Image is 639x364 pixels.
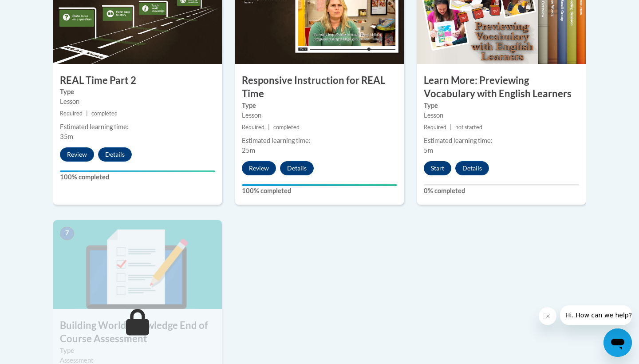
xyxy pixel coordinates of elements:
[242,111,397,120] div: Lesson
[268,124,270,131] span: |
[60,172,215,182] label: 100% completed
[242,184,397,186] div: Your progress
[53,220,222,309] img: Course Image
[450,124,452,131] span: |
[455,161,489,175] button: Details
[603,328,632,357] iframe: Button to launch messaging window
[424,146,433,154] span: 5m
[98,147,132,162] button: Details
[60,147,94,162] button: Review
[242,136,397,146] div: Estimated learning time:
[424,136,579,146] div: Estimated learning time:
[242,124,264,131] span: Required
[91,110,118,117] span: completed
[60,97,215,107] div: Lesson
[53,74,222,87] h3: REAL Time Part 2
[455,124,482,131] span: not started
[242,146,255,154] span: 25m
[424,186,579,196] label: 0% completed
[235,74,404,101] h3: Responsive Instruction for REAL Time
[242,101,397,111] label: Type
[60,227,74,240] span: 7
[424,124,446,131] span: Required
[242,186,397,196] label: 100% completed
[86,110,88,117] span: |
[424,101,579,111] label: Type
[60,170,215,172] div: Your progress
[280,161,314,175] button: Details
[242,161,276,175] button: Review
[60,133,73,140] span: 35m
[60,122,215,132] div: Estimated learning time:
[539,307,556,325] iframe: Close message
[60,346,215,356] label: Type
[424,111,579,120] div: Lesson
[424,161,451,175] button: Start
[60,110,83,117] span: Required
[273,124,300,131] span: completed
[60,87,215,97] label: Type
[417,74,586,101] h3: Learn More: Previewing Vocabulary with English Learners
[560,305,632,325] iframe: Message from company
[53,319,222,346] h3: Building World Knowledge End of Course Assessment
